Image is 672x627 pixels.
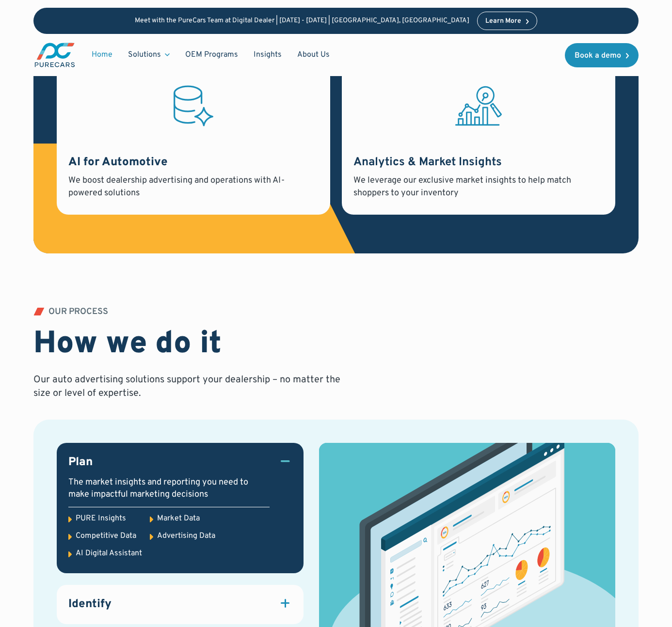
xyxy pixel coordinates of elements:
[33,373,344,400] p: Our auto advertising solutions support your dealership – no matter the size or level of expertise.
[353,174,604,199] div: We leverage our exclusive market insights to help match shoppers to your inventory
[76,531,136,541] div: Competitive Data
[477,12,537,30] a: Learn More
[33,42,76,68] a: main
[128,49,161,60] div: Solutions
[68,455,93,471] h3: Plan
[120,46,177,64] div: Solutions
[575,52,621,60] div: Book a demo
[33,326,222,363] h2: How we do it
[246,46,289,64] a: Insights
[565,43,639,67] a: Book a demo
[485,18,521,25] div: Learn More
[157,531,215,541] div: Advertising Data
[68,174,319,199] div: We boost dealership advertising and operations with AI-powered solutions
[48,308,108,316] div: OUR PROCESS
[68,155,319,171] h3: AI for Automotive
[157,513,200,524] div: Market Data
[76,548,142,559] div: AI Digital Assistant
[289,46,337,64] a: About Us
[84,46,120,64] a: Home
[33,42,76,68] img: purecars logo
[68,596,112,613] h3: Identify
[68,476,270,501] div: The market insights and reporting you need to make impactful marketing decisions
[177,46,246,64] a: OEM Programs
[76,513,126,524] div: PURE Insights
[353,155,502,170] strong: Analytics & Market Insights
[135,17,469,25] p: Meet with the PureCars Team at Digital Dealer | [DATE] - [DATE] | [GEOGRAPHIC_DATA], [GEOGRAPHIC_...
